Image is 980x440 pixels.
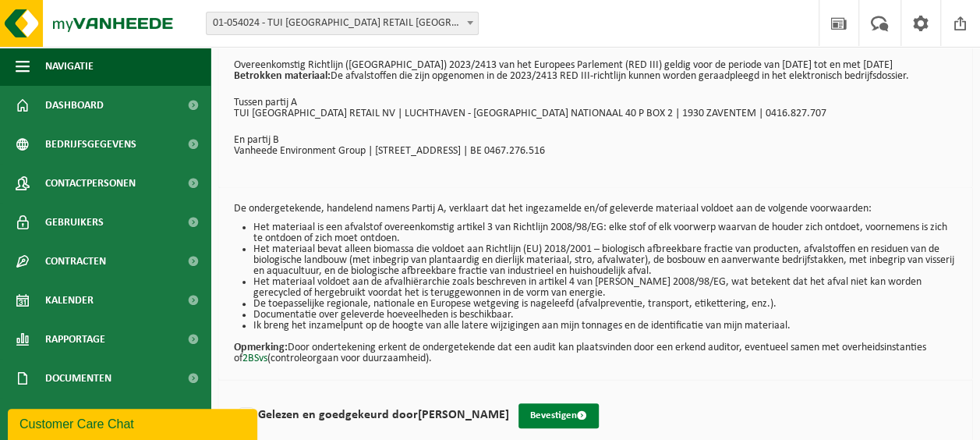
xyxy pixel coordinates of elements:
span: Contactpersonen [45,164,136,203]
p: En partij B [234,135,957,146]
p: Overeenkomstig Richtlijn ([GEOGRAPHIC_DATA]) 2023/2413 van het Europees Parlement (RED III) geldi... [234,60,957,82]
li: De toepasselijke regionale, nationale en Europese wetgeving is nageleefd (afvalpreventie, transpo... [253,299,957,310]
li: Documentatie over geleverde hoeveelheden is beschikbaar. [253,310,957,321]
label: Gelezen en goedgekeurd door [236,403,509,427]
strong: Betrokken materiaal: [234,70,331,82]
p: Vanheede Environment Group | [STREET_ADDRESS] | BE 0467.276.516 [234,146,957,157]
span: Documenten [45,359,111,398]
span: 01-054024 - TUI BELGIUM RETAIL NV - ZAVENTEM [207,12,478,34]
a: 2BSvs [242,353,267,364]
strong: [PERSON_NAME] [418,409,509,421]
span: Bedrijfsgegevens [45,125,136,164]
iframe: chat widget [8,406,260,440]
p: Tussen partij A [234,98,957,108]
span: 01-054024 - TUI BELGIUM RETAIL NV - ZAVENTEM [206,12,479,35]
span: Contracten [45,242,106,281]
li: Het materiaal bevat alleen biomassa die voldoet aan Richtlijn (EU) 2018/2001 – biologisch afbreek... [253,244,957,277]
span: Kalender [45,281,94,320]
li: Ik breng het inzamelpunt op de hoogte van alle latere wijzigingen aan mijn tonnages en de identif... [253,321,957,332]
span: Product Shop [45,398,116,437]
span: Gebruikers [45,203,104,242]
span: Dashboard [45,86,104,125]
p: Door ondertekening erkent de ondergetekende dat een audit kan plaatsvinden door een erkend audito... [234,332,957,364]
p: De ondergetekende, handelend namens Partij A, verklaart dat het ingezamelde en/of geleverde mater... [234,204,957,215]
button: Bevestigen [518,403,599,428]
p: TUI [GEOGRAPHIC_DATA] RETAIL NV | LUCHTHAVEN - [GEOGRAPHIC_DATA] NATIONAAL 40 P BOX 2 | 1930 ZAVE... [234,108,957,119]
li: Het materiaal is een afvalstof overeenkomstig artikel 3 van Richtlijn 2008/98/EG: elke stof of el... [253,222,957,244]
span: Rapportage [45,320,105,359]
li: Het materiaal voldoet aan de afvalhiërarchie zoals beschreven in artikel 4 van [PERSON_NAME] 2008... [253,277,957,299]
span: Navigatie [45,47,94,86]
strong: Opmerking: [234,342,288,353]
